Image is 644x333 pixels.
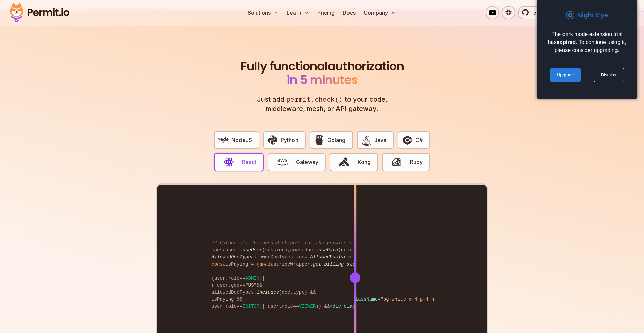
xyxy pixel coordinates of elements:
[529,9,544,17] span: 5.3k
[243,304,259,309] span: EDITOR
[277,156,288,168] img: Gateway
[281,136,298,144] span: Python
[319,247,338,253] span: useData
[228,276,240,281] span: role
[245,6,281,19] button: Solutions
[290,247,305,253] span: const
[293,290,305,295] span: type
[577,10,608,20] div: Night Eye
[327,136,345,144] span: Golang
[287,71,358,88] span: in 5 minutes
[358,158,371,166] span: Kong
[284,6,312,19] button: Learn
[231,283,239,288] span: geo
[211,261,225,267] span: const
[250,95,394,113] p: Just add to your code, middleware, mesh, or API gateway.
[344,304,369,309] span: className
[380,297,451,302] span: "bg-white m-4 p-4 h-full"
[284,95,345,104] span: permit.check()
[361,134,372,146] img: Java
[207,234,437,316] code: user = (session); doc = ( ); allowedDocTypes = (user. ); isPaying = ( stripeWrapper. (user. )) ==...
[566,11,574,19] img: QpBOHpWU8EKOw01CVLsZ3hCGtMpMpR3Q7JvWlKe+PT9H3nZXV5jEh4mKcuDd910bCpdZndFiKKPpeH2KnHRBg+8xZck+n5slv...
[243,247,262,253] span: useUser
[310,254,350,260] span: AllowedDocType
[410,158,423,166] span: Ruby
[352,297,378,302] span: className
[267,134,278,146] img: Python
[361,6,399,19] button: Company
[340,6,358,19] a: Docs
[518,6,548,19] a: 5.3k
[330,304,445,309] span: < = >
[391,156,402,168] img: Ruby
[225,304,237,309] span: role
[259,261,273,267] span: await
[314,134,325,146] img: Golang
[338,297,454,302] span: < = >
[242,158,256,166] span: React
[548,30,626,54] div: The dark mode extension trial has . To continue using it, please consider upgrading.
[211,247,225,253] span: const
[330,304,485,309] span: Document
[231,136,252,144] span: NodeJS
[299,254,307,260] span: new
[7,1,72,24] img: Permit logo
[313,261,364,267] span: get_billing_status
[296,158,318,166] span: Gateway
[218,134,229,146] img: NodeJS
[299,304,316,309] span: VIEWER
[594,68,624,82] a: Dismiss
[401,134,413,146] img: C#
[338,156,350,168] img: Kong
[245,276,259,281] span: ADMIN
[550,68,581,82] a: Upgrade
[240,60,328,73] span: Fully functional
[245,283,257,288] span: "US"
[257,290,279,295] span: includes
[211,254,251,260] span: AllowedDocType
[374,136,386,144] span: Java
[211,240,372,246] span: // Gather all the needed objects for the permission check
[333,304,341,309] span: div
[338,297,493,302] span: Document
[315,6,337,19] a: Pricing
[239,60,405,87] h2: authorization
[341,247,364,253] span: document
[282,304,293,309] span: role
[415,136,423,144] span: C#
[556,39,576,45] b: expired
[223,156,234,168] img: React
